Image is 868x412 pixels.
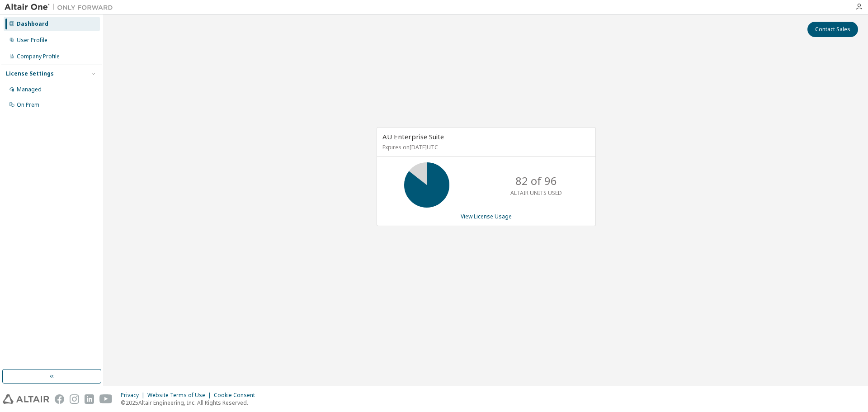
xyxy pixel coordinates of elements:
button: Contact Sales [807,22,858,37]
img: Altair One [5,3,118,12]
img: altair_logo.svg [3,394,49,404]
p: Expires on [DATE] UTC [382,143,588,151]
span: AU Enterprise Suite [382,132,444,141]
a: View License Usage [461,213,512,220]
div: Company Profile [17,53,60,60]
img: instagram.svg [70,394,79,404]
img: youtube.svg [99,394,113,404]
div: On Prem [17,101,39,109]
div: Privacy [121,392,147,399]
p: 82 of 96 [515,173,557,189]
div: Cookie Consent [214,392,260,399]
div: Managed [17,86,42,93]
div: User Profile [17,37,47,44]
div: Dashboard [17,20,48,28]
p: ALTAIR UNITS USED [510,189,562,197]
div: License Settings [6,70,54,77]
img: linkedin.svg [85,394,94,404]
div: Website Terms of Use [147,392,214,399]
p: © 2025 Altair Engineering, Inc. All Rights Reserved. [121,399,260,407]
img: facebook.svg [55,394,64,404]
